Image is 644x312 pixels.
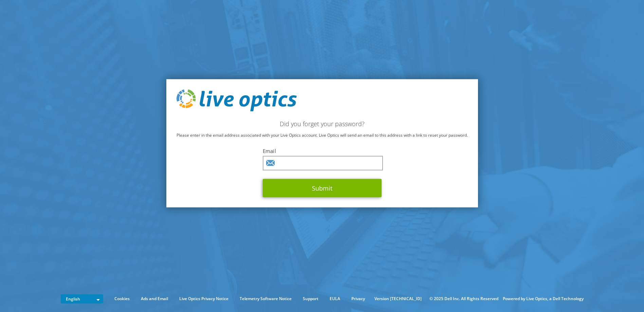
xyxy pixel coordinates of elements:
[346,295,370,303] a: Privacy
[426,295,502,303] li: © 2025 Dell Inc. All Rights Reserved
[174,295,234,303] a: Live Optics Privacy Notice
[263,148,382,154] label: Email
[503,295,584,303] li: Powered by Live Optics, a Dell Technology
[109,295,135,303] a: Cookies
[371,295,425,303] li: Version [TECHNICAL_ID]
[263,179,382,197] button: Submit
[325,295,345,303] a: EULA
[235,295,297,303] a: Telemetry Software Notice
[136,295,173,303] a: Ads and Email
[177,120,468,128] h2: Did you forget your password?
[177,132,468,139] p: Please enter in the email address associated with your Live Optics account. Live Optics will send...
[298,295,324,303] a: Support
[177,89,297,112] img: live_optics_svg.svg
